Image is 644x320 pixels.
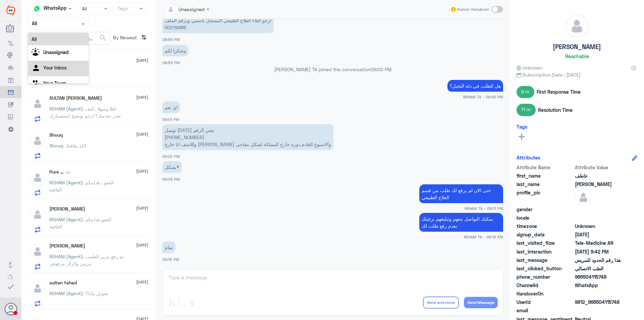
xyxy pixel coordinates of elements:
img: whatsapp.png [32,4,42,14]
span: 2 [575,282,624,289]
span: 09:15 PM [162,257,179,262]
p: [PERSON_NAME] TA joined the conversation [162,66,503,73]
img: defaultAdmin.png [29,243,46,260]
span: : اهلا وسهلا ..كيف نقدر نخدمك؟ ارجو توضيح استفسارك [49,106,121,119]
span: 966504115748 [575,273,624,280]
span: Unknown [575,223,624,230]
span: locale [517,214,574,221]
span: last_interaction [517,248,574,255]
span: phone_number [517,273,574,280]
button: Avatar [4,303,17,315]
img: yourTeam.svg [32,79,42,89]
span: search [99,34,107,42]
img: yourInbox.svg [32,63,42,74]
span: Tele-Medicine AR [575,239,624,246]
h6: Reachable [565,53,589,59]
img: defaultAdmin.png [29,280,46,297]
img: defaultAdmin.png [29,132,46,149]
span: Attribute Value [575,164,624,171]
b: Unassigned [43,49,69,55]
img: defaultAdmin.png [29,206,46,223]
span: last_visited_flow [517,239,574,246]
span: timezone [517,223,574,230]
span: REHAM (Agent) [49,217,83,222]
p: 4/9/2025, 9:01 PM [162,101,180,113]
span: : تم رفع تبرير الطبيب مرتين ولازال مرفوض [49,254,124,266]
button: Send Message [464,297,498,308]
p: 4/9/2025, 9:02 PM [162,124,333,150]
span: null [575,206,624,213]
p: 4/9/2025, 9:15 PM [162,241,175,253]
img: defaultAdmin.png [29,169,46,186]
span: 9812_966504115748 [575,299,624,306]
p: 4/9/2025, 8:59 PM [162,14,274,33]
p: 4/9/2025, 9:03 PM [162,161,182,173]
p: 4/9/2025, 9:00 PM [447,80,503,92]
span: 09:03 PM [162,177,180,181]
span: 2025-09-01T15:40:19.903Z [575,231,624,238]
span: signup_date [517,231,574,238]
span: هذا رقم الحدود للمريض [575,257,624,264]
span: [DATE] [136,279,148,285]
img: defaultAdmin.png [29,95,46,112]
span: By Newest [110,32,139,45]
span: ChannelId [517,282,574,289]
span: [DATE] [136,168,148,174]
span: 9 m [517,86,534,98]
span: REHAM (Agent) [49,290,83,296]
span: last_message [517,257,574,264]
span: [DATE] [136,57,148,63]
img: Widebot Logo [6,5,15,16]
p: 4/9/2025, 8:59 PM [162,45,189,56]
span: email [517,307,574,314]
span: REHAM TA - 09:00 PM [463,94,503,100]
span: 08:59 PM [162,37,180,42]
span: [DATE] [136,242,148,248]
img: defaultAdmin.png [575,189,592,206]
h5: [PERSON_NAME] [553,43,601,51]
div: Tags [116,5,128,13]
span: First Response Time [537,88,581,95]
h5: Pure … ☁️ [49,169,71,175]
span: null [575,290,624,297]
span: Unknown [517,64,543,71]
span: : تحويل ماذا؟ [83,290,108,296]
span: first_name [517,172,574,179]
span: last_clicked_button [517,265,574,272]
span: null [575,307,624,314]
input: Search by Name, Local etc… [29,32,110,44]
span: Resolution Time [538,106,573,113]
button: search [99,33,107,44]
span: ابراهيم [575,181,624,188]
h5: Shouq [49,132,63,138]
span: Human Handover [457,6,489,12]
span: UserId [517,299,574,306]
img: Unassigned.svg [32,48,42,58]
p: 4/9/2025, 9:11 PM [419,184,503,203]
span: REHAM TA - 09:11 PM [465,205,503,211]
span: REHAM (Agent) [49,106,83,111]
b: All [32,36,37,42]
span: Attribute Name [517,164,574,171]
span: REHAM (Agent) [49,254,83,259]
i: check [7,283,15,291]
span: gender [517,206,574,213]
p: 4/9/2025, 9:12 PM [419,213,503,232]
span: [DATE] [136,94,148,100]
img: defaultAdmin.png [566,15,588,38]
span: 2025-09-04T18:42:53.421Z [575,248,624,255]
span: : الله يعافيك [63,143,86,148]
span: last_name [517,181,574,188]
b: Your Team [43,80,66,86]
h6: Tags [517,124,528,130]
span: REHAM (Agent) [49,180,83,185]
span: HandoverOn [517,290,574,297]
span: Shouq [49,143,63,148]
span: [DATE] [136,131,148,137]
h5: Abdullah [49,243,85,249]
h5: Khawlah Abdullah [49,206,85,212]
h5: SULTAN ALQAHTANI [49,95,102,101]
span: عاطف [575,172,624,179]
span: profile_pic [517,189,574,204]
button: Send and close [423,296,459,309]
